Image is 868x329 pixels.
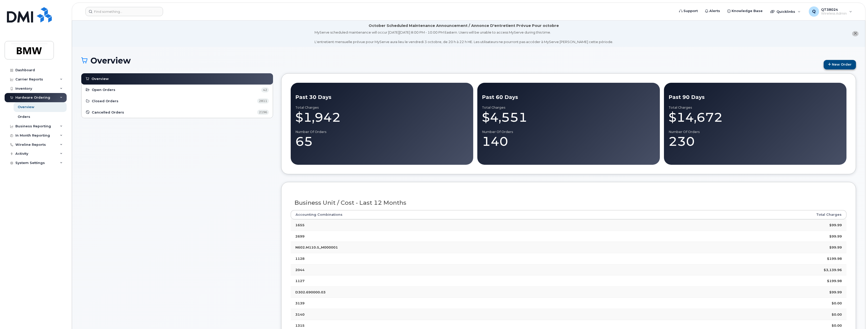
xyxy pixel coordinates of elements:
strong: $199.98 [827,279,842,283]
div: Total Charges [482,106,655,110]
strong: 3140 [295,312,305,316]
div: Past 90 Days [669,94,842,101]
div: $1,942 [295,110,469,125]
strong: $99.99 [829,290,842,294]
th: Total Charges [647,210,846,219]
div: October Scheduled Maintenance Announcement / Annonce D'entretient Prévue Pour octobre [369,23,559,28]
strong: N602.M110.S_M000001 [295,245,338,249]
div: Number of Orders [669,130,842,134]
strong: 1655 [295,223,305,227]
div: Total Charges [295,106,469,110]
div: $4,551 [482,110,655,125]
span: 2196 [257,110,269,115]
strong: $0.00 [832,312,842,316]
a: New Order [824,60,856,69]
strong: D302.690000.03 [295,290,326,294]
a: Open Orders 42 [85,87,269,93]
button: close notification [852,31,859,36]
div: 230 [669,134,842,149]
span: 2811 [257,98,269,104]
span: Overview [92,76,109,81]
strong: 2699 [295,234,305,238]
strong: 3139 [295,301,305,305]
strong: 1127 [295,279,305,283]
div: Past 30 Days [295,94,469,101]
a: Overview [85,76,269,82]
strong: $0.00 [832,301,842,305]
strong: 1315 [295,323,305,327]
strong: $0.00 [832,323,842,327]
h3: Business Unit / Cost - Last 12 Months [295,200,843,206]
span: Open Orders [92,87,115,92]
span: Cancelled Orders [92,110,124,115]
strong: $99.99 [829,223,842,227]
div: Number of Orders [482,130,655,134]
strong: $3,139.96 [824,268,842,272]
strong: 2044 [295,268,305,272]
strong: $199.98 [827,256,842,261]
h1: Overview [81,56,821,65]
div: Total Charges [669,106,842,110]
div: 140 [482,134,655,149]
a: Closed Orders 2811 [85,98,269,104]
span: Closed Orders [92,99,118,104]
div: 65 [295,134,469,149]
a: Cancelled Orders 2196 [85,109,269,115]
div: MyServe scheduled maintenance will occur [DATE][DATE] 8:00 PM - 10:00 PM Eastern. Users will be u... [315,30,613,44]
div: Number of Orders [295,130,469,134]
iframe: Messenger Launcher [846,307,864,325]
div: $14,672 [669,110,842,125]
strong: 1128 [295,256,305,261]
strong: $99.99 [829,234,842,238]
span: 42 [261,87,269,92]
th: Accounting Combinations [291,210,647,219]
div: Past 60 Days [482,94,655,101]
strong: $99.99 [829,245,842,249]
